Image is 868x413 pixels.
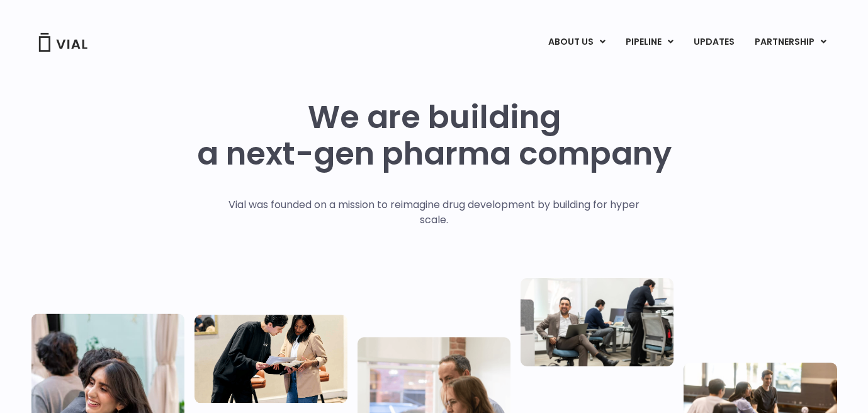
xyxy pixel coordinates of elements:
[38,33,88,52] img: Vial Logo
[194,315,347,403] img: Two people looking at a paper talking.
[684,32,744,53] a: UPDATES
[215,197,653,228] p: Vial was founded on a mission to reimagine drug development by building for hyper scale.
[616,32,683,53] a: PIPELINEMenu Toggle
[745,32,837,53] a: PARTNERSHIPMenu Toggle
[521,278,674,366] img: Three people working in an office
[538,32,615,53] a: ABOUT USMenu Toggle
[197,99,672,172] h1: We are building a next-gen pharma company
